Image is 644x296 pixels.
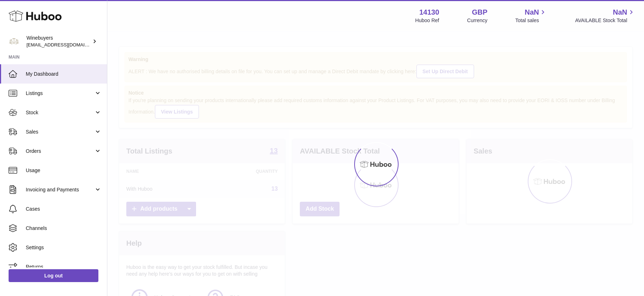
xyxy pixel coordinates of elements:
[515,17,547,24] span: Total sales
[613,7,627,17] span: NaN
[26,148,94,155] span: Orders
[26,129,94,135] span: Sales
[26,90,94,97] span: Listings
[525,7,539,17] span: NaN
[26,225,102,232] span: Channels
[415,17,439,24] div: Huboo Ref
[575,7,635,24] a: NaN AVAILABLE Stock Total
[26,167,102,174] span: Usage
[472,7,487,17] strong: GBP
[26,109,94,116] span: Stock
[515,7,547,24] a: NaN Total sales
[575,17,635,24] span: AVAILABLE Stock Total
[26,206,102,212] span: Cases
[9,36,19,47] img: ben@winebuyers.com
[26,264,102,270] span: Returns
[9,269,98,282] a: Log out
[26,42,105,47] span: [EMAIL_ADDRESS][DOMAIN_NAME]
[467,17,488,24] div: Currency
[26,71,102,77] span: My Dashboard
[26,35,91,48] div: Winebuyers
[26,244,102,251] span: Settings
[419,7,439,17] strong: 14130
[26,186,94,193] span: Invoicing and Payments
